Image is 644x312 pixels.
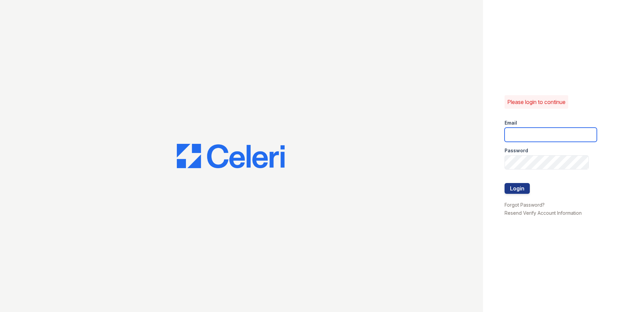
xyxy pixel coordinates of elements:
button: Login [505,183,530,194]
a: Resend Verify Account Information [505,210,582,216]
a: Forgot Password? [505,202,545,208]
label: Password [505,147,528,154]
label: Email [505,120,517,126]
img: CE_Logo_Blue-a8612792a0a2168367f1c8372b55b34899dd931a85d93a1a3d3e32e68fde9ad4.png [177,144,285,168]
p: Please login to continue [507,98,566,106]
